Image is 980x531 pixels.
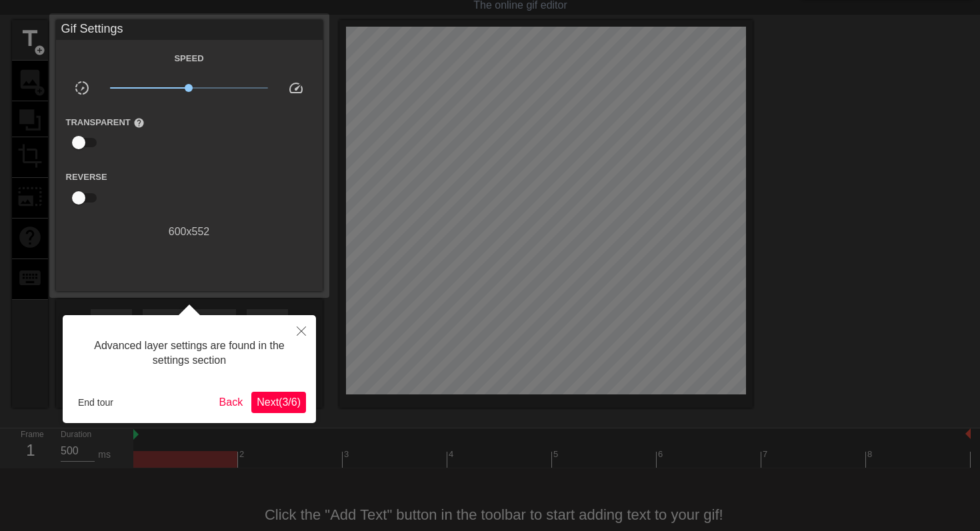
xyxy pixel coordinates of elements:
button: Next [251,392,306,413]
span: Next ( 3 / 6 ) [257,396,301,408]
button: Back [214,392,249,413]
button: Close [287,315,316,346]
div: Advanced layer settings are found in the settings section [73,325,306,382]
button: End tour [73,392,119,412]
